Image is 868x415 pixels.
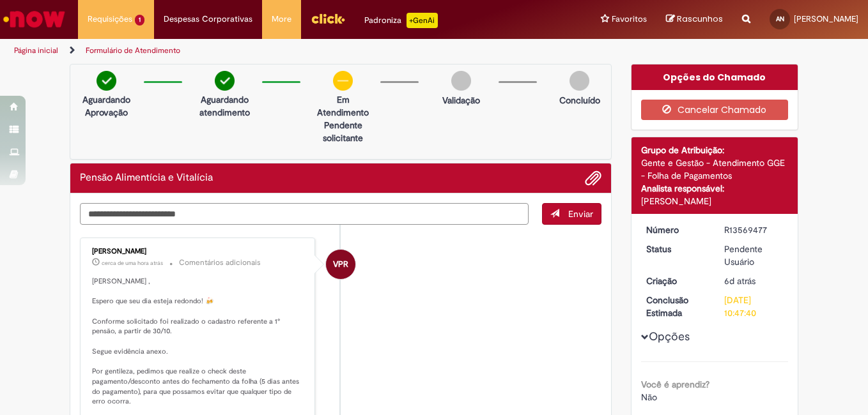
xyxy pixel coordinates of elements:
span: Não [641,391,657,403]
div: [PERSON_NAME] [641,195,789,207]
span: 1 [135,15,144,26]
dt: Conclusão Estimada [637,294,715,319]
button: Cancelar Chamado [641,100,789,120]
div: R13569477 [724,223,784,236]
img: circle-minus.png [333,71,353,91]
div: Analista responsável: [641,182,789,195]
span: cerca de uma hora atrás [102,259,163,267]
div: Pendente Usuário [724,243,784,268]
p: Aguardando Aprovação [75,93,137,119]
a: Formulário de Atendimento [86,45,180,56]
img: ServiceNow [1,6,67,32]
a: Rascunhos [666,13,723,26]
img: img-circle-grey.png [451,71,471,91]
img: img-circle-grey.png [570,71,589,91]
a: Página inicial [14,45,58,56]
span: VPR [333,249,348,280]
textarea: Digite sua mensagem aqui... [80,203,529,225]
div: Opções do Chamado [632,64,798,90]
p: Aguardando atendimento [194,93,256,119]
p: Pendente solicitante [312,119,374,144]
span: Enviar [568,208,593,220]
dt: Criação [637,275,715,287]
img: click_logo_yellow_360x200.png [311,9,345,28]
div: Gente e Gestão - Atendimento GGE - Folha de Pagamentos [641,156,789,182]
span: Requisições [88,13,132,26]
p: Validação [442,94,480,107]
time: 01/10/2025 09:50:40 [102,259,163,267]
span: More [272,13,291,26]
p: +GenAi [407,13,438,28]
h2: Pensão Alimentícia e Vitalícia Histórico de tíquete [80,172,213,184]
span: AN [776,15,784,23]
div: Grupo de Atribuição: [641,144,789,156]
p: Em Atendimento [312,93,374,119]
small: Comentários adicionais [179,257,261,268]
span: [PERSON_NAME] [794,13,858,24]
button: Adicionar anexos [585,170,601,186]
button: Enviar [542,203,601,225]
dt: Status [637,243,715,255]
span: Rascunhos [677,13,723,25]
span: Despesas Corporativas [164,13,252,26]
p: Concluído [559,94,600,107]
dt: Número [637,223,715,236]
div: 26/09/2025 09:47:37 [724,275,784,287]
div: Vanessa Paiva Ribeiro [326,250,355,279]
img: check-circle-green.png [215,71,235,91]
span: Favoritos [612,13,647,26]
div: [PERSON_NAME] [92,248,305,255]
time: 26/09/2025 09:47:37 [724,275,756,287]
div: Padroniza [364,13,438,28]
div: [DATE] 10:47:40 [724,294,784,319]
img: check-circle-green.png [97,71,116,91]
b: Você é aprendiz? [641,379,709,390]
span: 6d atrás [724,275,756,287]
ul: Trilhas de página [10,39,569,63]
